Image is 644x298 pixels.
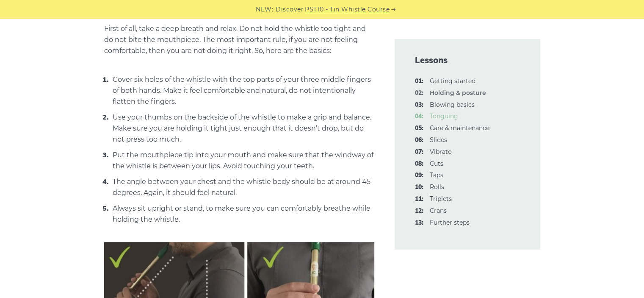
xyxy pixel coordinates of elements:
[430,219,470,226] a: 13:Further steps
[111,203,374,225] li: Always sit upright or stand, to make sure you can comfortably breathe while holding the whistle.
[430,112,458,120] a: 04:Tonguing
[430,183,444,191] a: 10:Rolls
[111,176,374,198] li: The angle between your chest and the whistle body should be at around 45 degrees. Again, it shoul...
[415,218,423,228] span: 13:
[276,5,304,14] span: Discover
[430,148,452,156] a: 07:Vibrato
[430,136,447,144] a: 06:Slides
[415,100,423,110] span: 03:
[430,171,443,179] a: 09:Taps
[415,111,423,122] span: 04:
[104,23,374,56] p: First of all, take a deep breath and relax. Do not hold the whistle too tight and do not bite the...
[415,135,423,145] span: 06:
[305,5,390,14] a: PST10 - Tin Whistle Course
[111,111,374,145] li: Use your thumbs on the backside of the whistle to make a grip and balance. Make sure you are hold...
[256,5,273,14] span: NEW:
[415,206,423,216] span: 12:
[415,76,423,86] span: 01:
[430,195,452,203] a: 11:Triplets
[415,88,423,98] span: 02:
[430,77,475,85] a: 01:Getting started
[430,101,475,109] a: 03:Blowing basics
[430,124,489,132] a: 05:Care & maintenance
[415,54,520,66] span: Lessons
[430,160,443,167] a: 08:Cuts
[415,123,423,134] span: 05:
[111,74,374,107] li: Cover six holes of the whistle with the top parts of your three middle fingers of both hands. Mak...
[415,147,423,157] span: 07:
[430,207,447,214] a: 12:Crans
[111,149,374,172] li: Put the mouthpiece tip into your mouth and make sure that the windway of the whistle is between y...
[430,89,486,97] strong: Holding & posture
[415,170,423,181] span: 09:
[415,159,423,169] span: 08:
[415,182,423,192] span: 10:
[415,194,423,204] span: 11:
